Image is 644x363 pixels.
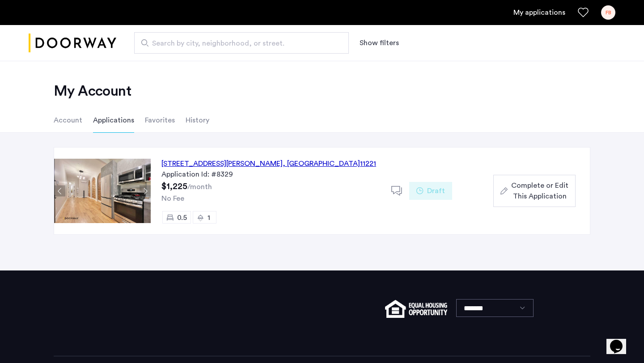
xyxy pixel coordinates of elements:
li: Favorites [145,108,175,133]
button: Next apartment [140,186,151,197]
span: No Fee [161,195,184,202]
div: Application Id: #8329 [161,169,381,180]
select: Language select [456,299,534,317]
h2: My Account [54,82,590,100]
img: equal-housing.png [385,300,447,318]
li: History [186,108,209,133]
span: , [GEOGRAPHIC_DATA] [283,160,360,167]
span: Search by city, neighborhood, or street. [152,38,324,49]
a: Cazamio logo [29,26,116,60]
span: 0.5 [177,214,187,221]
li: Applications [93,108,134,133]
img: logo [29,26,116,60]
iframe: chat widget [606,327,635,354]
button: Previous apartment [54,186,65,197]
li: Account [54,108,82,133]
button: Show or hide filters [360,38,399,48]
span: Complete or Edit This Application [511,180,568,202]
input: Apartment Search [134,32,349,54]
span: $1,225 [161,182,187,191]
div: [STREET_ADDRESS][PERSON_NAME] 11221 [161,158,376,169]
span: Draft [427,186,445,196]
button: button [493,175,576,207]
sub: /month [187,183,212,190]
span: 1 [208,214,210,221]
a: Favorites [578,7,589,18]
a: My application [513,7,565,18]
img: Apartment photo [54,159,151,223]
div: FB [601,5,615,20]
